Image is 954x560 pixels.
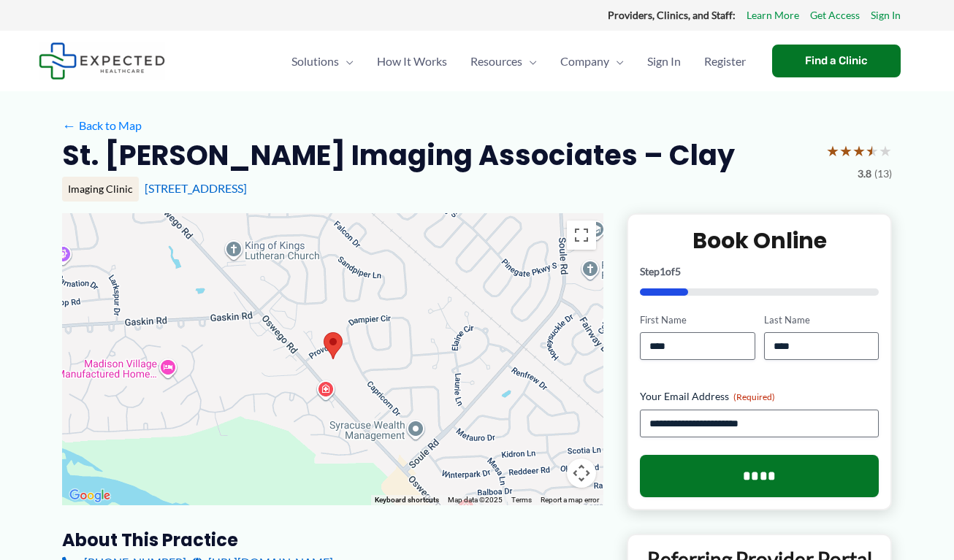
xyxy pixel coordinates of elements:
button: Toggle fullscreen view [567,220,596,250]
span: (13) [874,164,892,183]
span: ★ [826,137,839,164]
a: How It Works [365,36,459,87]
span: Sign In [647,36,681,87]
span: ← [62,118,76,132]
span: 3.8 [858,164,871,183]
img: Google [66,486,114,505]
span: How It Works [377,36,447,87]
a: ResourcesMenu Toggle [459,36,549,87]
a: CompanyMenu Toggle [549,36,636,87]
a: Open this area in Google Maps (opens a new window) [66,486,114,505]
label: First Name [640,313,755,327]
h2: Book Online [640,226,879,255]
span: Menu Toggle [609,36,624,87]
a: Terms (opens in new tab) [511,496,532,504]
span: ★ [852,137,866,164]
nav: Primary Site Navigation [280,36,758,87]
span: Resources [470,36,522,87]
a: Report a map error [541,496,599,504]
span: Map data ©2025 [448,496,503,504]
span: Menu Toggle [339,36,354,87]
span: (Required) [733,391,775,402]
span: Menu Toggle [522,36,537,87]
a: Find a Clinic [772,45,901,77]
a: SolutionsMenu Toggle [280,36,365,87]
a: Learn More [747,6,799,25]
span: Solutions [291,36,339,87]
a: Sign In [871,6,901,25]
label: Your Email Address [640,389,879,404]
span: Register [704,36,746,87]
h3: About this practice [62,529,603,551]
h2: St. [PERSON_NAME] Imaging Associates – Clay [62,137,735,173]
a: Register [692,36,758,87]
button: Map camera controls [567,459,596,488]
span: ★ [839,137,852,164]
a: Get Access [810,6,860,25]
label: Last Name [764,313,879,327]
span: ★ [866,137,879,164]
a: ←Back to Map [62,115,142,137]
a: [STREET_ADDRESS] [145,181,247,195]
a: Sign In [636,36,692,87]
div: Imaging Clinic [62,177,139,202]
span: ★ [879,137,892,164]
img: Expected Healthcare Logo - side, dark font, small [39,42,165,80]
strong: Providers, Clinics, and Staff: [608,9,736,21]
p: Step of [640,266,879,277]
span: Company [560,36,609,87]
button: Keyboard shortcuts [375,495,439,505]
span: 1 [660,265,665,277]
span: 5 [675,265,681,277]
